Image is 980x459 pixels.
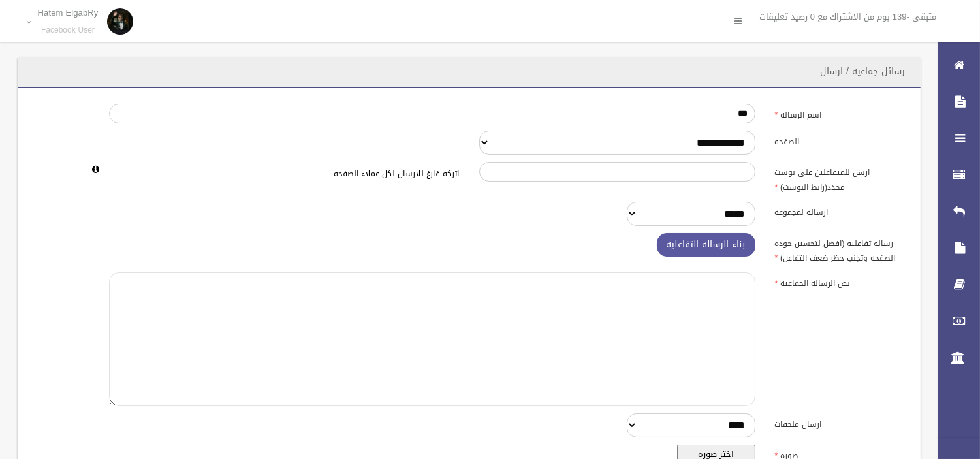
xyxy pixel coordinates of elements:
[657,233,755,257] button: بناء الرساله التفاعليه
[765,202,913,220] label: ارساله لمجموعه
[765,162,913,195] label: ارسل للمتفاعلين على بوست محدد(رابط البوست)
[765,131,913,149] label: الصفحه
[38,8,99,18] p: Hatem ElgabRy
[38,25,99,35] small: Facebook User
[765,272,913,291] label: نص الرساله الجماعيه
[765,413,913,432] label: ارسال ملحقات
[765,233,913,266] label: رساله تفاعليه (افضل لتحسين جوده الصفحه وتجنب حظر ضعف التفاعل)
[804,59,921,84] header: رسائل جماعيه / ارسال
[765,104,913,122] label: اسم الرساله
[109,170,459,178] h6: اتركه فارغ للارسال لكل عملاء الصفحه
